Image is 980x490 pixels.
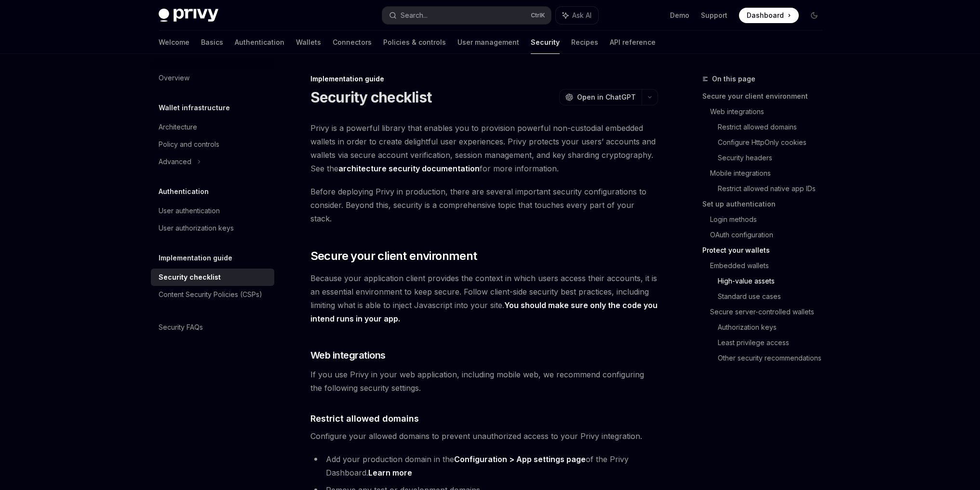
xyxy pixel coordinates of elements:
a: Authentication [235,31,284,54]
button: Search...CtrlK [382,7,551,24]
a: Set up authentication [702,196,830,212]
a: Recipes [571,31,598,54]
h1: Security checklist [310,89,432,106]
a: Learn more [368,468,412,478]
a: API reference [610,31,656,54]
img: dark logo [159,9,218,22]
a: Content Security Policies (CSPs) [151,286,274,303]
a: Architecture [151,118,274,136]
a: OAuth configuration [710,227,830,243]
span: Privy is a powerful library that enables you to provision powerful non-custodial embedded wallets... [310,121,658,175]
div: Security checklist [159,271,221,283]
a: User authentication [151,202,274,219]
span: Before deploying Privy in production, there are several important security configurations to cons... [310,185,658,225]
a: Security [531,31,560,54]
a: Least privilege access [718,335,830,350]
h5: Implementation guide [159,252,232,264]
span: If you use Privy in your web application, including mobile web, we recommend configuring the foll... [310,368,658,395]
a: Security FAQs [151,319,274,336]
button: Ask AI [556,7,598,24]
a: Configure HttpOnly cookies [718,135,830,150]
a: Policies & controls [383,31,446,54]
a: Secure your client environment [702,89,830,104]
a: High-value assets [718,273,830,289]
a: Demo [670,11,689,20]
a: Login methods [710,212,830,227]
a: Authorization keys [718,320,830,335]
div: Advanced [159,156,191,168]
div: User authorization keys [159,222,234,234]
div: Content Security Policies (CSPs) [159,289,262,300]
a: architecture security documentation [338,164,480,174]
div: Policy and controls [159,139,219,150]
div: Search... [401,10,428,21]
a: Configuration > App settings page [454,454,586,464]
a: Secure server-controlled wallets [710,304,830,320]
a: Embedded wallets [710,258,830,273]
a: Web integrations [710,104,830,119]
span: Secure your client environment [310,248,477,264]
span: Web integrations [310,348,386,362]
span: Ask AI [572,11,591,20]
a: Wallets [296,31,321,54]
li: Add your production domain in the of the Privy Dashboard. [310,452,658,479]
a: Overview [151,69,274,87]
a: Support [701,11,727,20]
button: Toggle dark mode [806,8,822,23]
h5: Wallet infrastructure [159,102,230,114]
a: Basics [201,31,223,54]
a: Restrict allowed domains [718,119,830,135]
button: Open in ChatGPT [559,89,642,105]
a: User authorization keys [151,219,274,237]
span: Because your application client provides the context in which users access their accounts, it is ... [310,271,658,325]
a: User management [457,31,519,54]
a: Connectors [333,31,372,54]
a: Welcome [159,31,189,54]
span: On this page [712,73,755,85]
a: Security checklist [151,269,274,286]
div: Security FAQs [159,322,203,333]
a: Security headers [718,150,830,166]
span: Open in ChatGPT [577,92,636,102]
a: Other security recommendations [718,350,830,366]
span: Dashboard [747,11,784,20]
div: Implementation guide [310,74,658,84]
a: Dashboard [739,8,799,23]
a: Mobile integrations [710,166,830,181]
a: Restrict allowed native app IDs [718,181,830,196]
span: Configure your allowed domains to prevent unauthorized access to your Privy integration. [310,429,658,443]
a: Policy and controls [151,136,274,153]
div: Overview [159,72,189,84]
span: Ctrl K [531,12,545,19]
a: Standard use cases [718,289,830,304]
div: User authentication [159,205,220,217]
h5: Authentication [159,186,209,197]
span: Restrict allowed domains [310,412,419,425]
a: Protect your wallets [702,243,830,258]
div: Architecture [159,121,197,133]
